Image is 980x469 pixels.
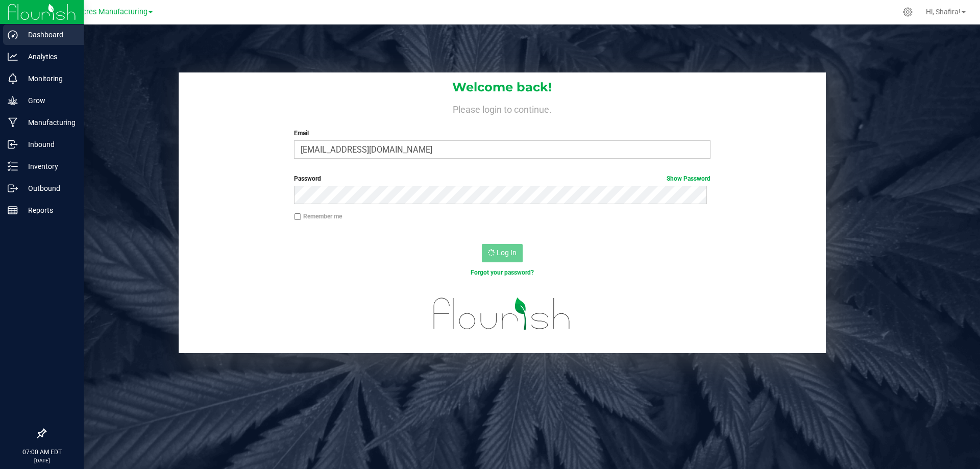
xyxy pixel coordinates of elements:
inline-svg: Inventory [8,161,18,171]
label: Remember me [294,212,342,221]
inline-svg: Reports [8,205,18,215]
span: Green Acres Manufacturing [56,8,148,16]
img: flourish_logo.svg [421,288,583,340]
inline-svg: Outbound [8,183,18,193]
h1: Welcome back! [179,81,826,94]
a: Forgot your password? [471,269,534,276]
p: Inbound [18,138,79,151]
p: [DATE] [5,457,79,464]
inline-svg: Dashboard [8,30,18,40]
p: Grow [18,94,79,107]
span: Password [294,175,321,182]
p: Analytics [18,51,79,63]
span: Hi, Shafira! [926,8,961,16]
p: Manufacturing [18,116,79,129]
p: Reports [18,204,79,216]
p: Monitoring [18,72,79,85]
p: Inventory [18,160,79,172]
label: Email [294,129,710,138]
div: Manage settings [901,7,914,17]
p: 07:00 AM EDT [5,448,79,457]
inline-svg: Grow [8,95,18,106]
a: Show Password [667,175,710,182]
inline-svg: Manufacturing [8,117,18,128]
p: Outbound [18,182,79,194]
span: Log In [497,249,517,257]
inline-svg: Monitoring [8,73,18,84]
button: Log In [482,244,523,262]
inline-svg: Inbound [8,139,18,150]
input: Remember me [294,213,301,220]
h4: Please login to continue. [179,102,826,114]
inline-svg: Analytics [8,52,18,62]
p: Dashboard [18,29,79,41]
